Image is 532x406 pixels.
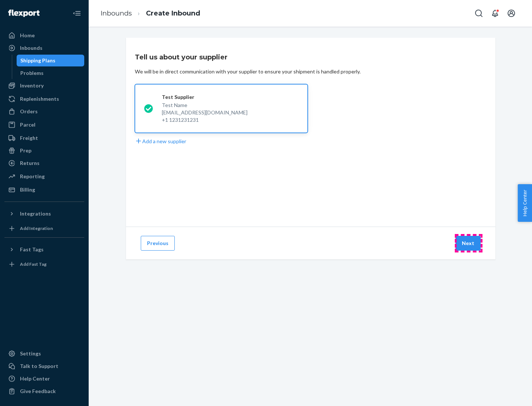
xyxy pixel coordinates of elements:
button: Open notifications [488,6,502,21]
div: Integrations [20,210,51,217]
div: Give Feedback [20,388,56,395]
button: Open account menu [504,6,519,21]
a: Add Integration [4,223,84,234]
a: Returns [4,157,84,169]
button: Fast Tags [4,244,84,255]
div: Add Integration [20,225,53,231]
button: Add a new supplier [135,137,186,145]
a: Shipping Plans [17,55,85,66]
div: Inbounds [20,44,42,52]
div: Shipping Plans [20,57,55,64]
a: Talk to Support [4,360,84,372]
button: Next [456,236,481,251]
div: Add Fast Tag [20,261,47,267]
div: Settings [20,350,41,357]
img: Flexport logo [8,10,40,17]
a: Prep [4,145,84,156]
a: Problems [17,67,85,79]
div: Parcel [20,121,35,128]
button: Previous [141,236,175,251]
a: Help Center [4,373,84,385]
a: Home [4,30,84,41]
h3: Tell us about your supplier [135,52,228,62]
a: Add Fast Tag [4,258,84,270]
button: Close Navigation [69,6,84,21]
button: Open Search Box [471,6,486,21]
div: Replenishments [20,95,59,103]
a: Inbounds [100,9,132,17]
div: Talk to Support [20,362,58,370]
div: Prep [20,147,31,154]
div: Help Center [20,375,50,382]
a: Replenishments [4,93,84,105]
a: Orders [4,106,84,117]
div: Reporting [20,173,45,180]
a: Settings [4,348,84,359]
a: Freight [4,132,84,144]
div: Freight [20,134,38,142]
div: Inventory [20,82,44,89]
button: Integrations [4,208,84,220]
a: Create Inbound [146,9,200,17]
div: Returns [20,159,40,167]
a: Inventory [4,80,84,92]
a: Reporting [4,171,84,182]
button: Help Center [518,184,532,222]
div: Billing [20,186,35,193]
a: Billing [4,184,84,196]
div: We will be in direct communication with your supplier to ensure your shipment is handled properly. [135,68,361,75]
div: Home [20,32,35,39]
div: Orders [20,108,38,115]
button: Give Feedback [4,385,84,397]
a: Parcel [4,119,84,131]
div: Fast Tags [20,246,44,253]
ol: breadcrumbs [95,3,206,24]
a: Inbounds [4,42,84,54]
div: Problems [20,69,44,77]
